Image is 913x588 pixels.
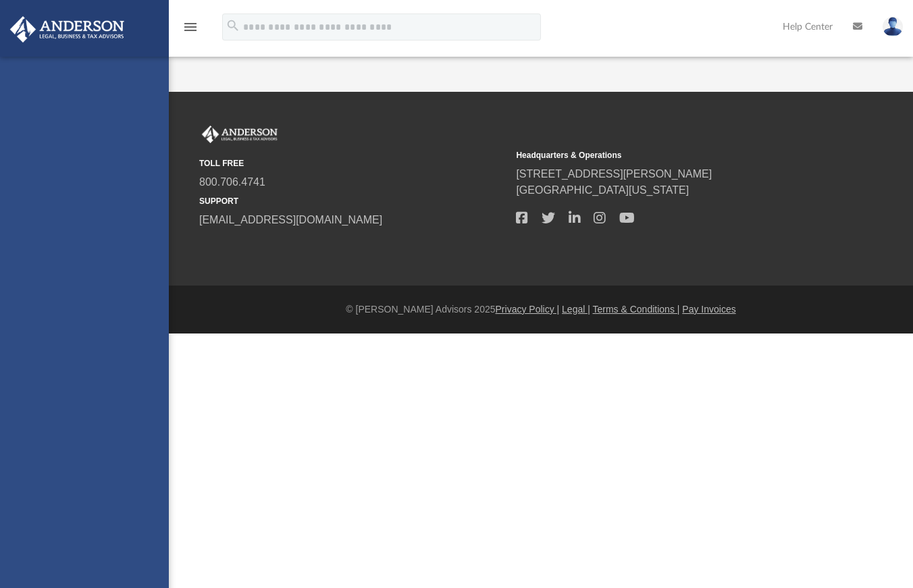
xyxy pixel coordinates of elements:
small: SUPPORT [199,195,506,207]
a: Privacy Policy | [496,304,560,315]
small: Headquarters & Operations [516,149,823,161]
i: menu [182,19,199,35]
img: Anderson Advisors Platinum Portal [199,126,280,143]
a: [EMAIL_ADDRESS][DOMAIN_NAME] [199,214,382,225]
a: 800.706.4741 [199,176,265,188]
a: Legal | [562,304,590,315]
img: User Pic [883,17,903,36]
a: [STREET_ADDRESS][PERSON_NAME] [516,168,712,180]
small: TOLL FREE [199,157,506,169]
i: search [226,18,240,33]
a: Terms & Conditions | [593,304,680,315]
a: menu [182,26,199,35]
div: © [PERSON_NAME] Advisors 2025 [169,302,913,317]
a: Pay Invoices [682,304,735,315]
img: Anderson Advisors Platinum Portal [6,16,128,43]
a: [GEOGRAPHIC_DATA][US_STATE] [516,184,689,196]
